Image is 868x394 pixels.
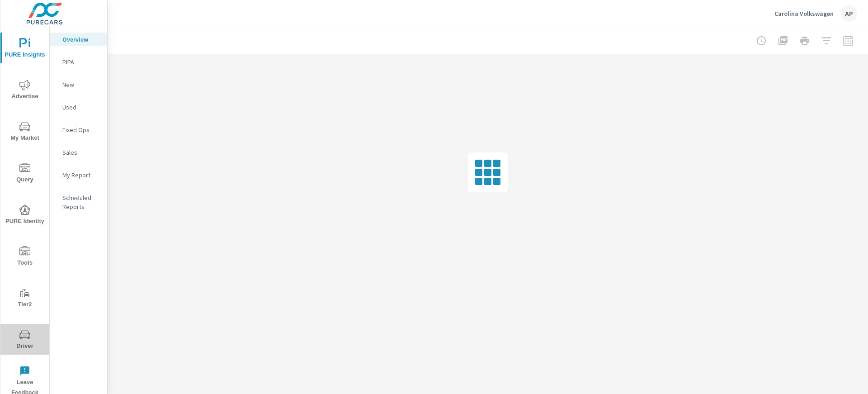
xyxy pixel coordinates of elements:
div: New [50,78,107,91]
span: Driver [3,329,47,351]
p: Used [62,103,100,112]
div: Fixed Ops [50,123,107,137]
div: Used [50,100,107,114]
span: My Market [3,121,47,143]
p: PIPA [62,57,100,66]
p: Overview [62,35,100,44]
div: Overview [50,33,107,46]
p: Carolina Volkswagen [774,9,834,18]
div: AP [841,5,857,22]
span: Tools [3,246,47,268]
span: Query [3,163,47,185]
div: PIPA [50,55,107,69]
p: My Report [62,171,100,180]
span: Tier2 [3,288,47,310]
span: PURE Insights [3,38,47,60]
p: Scheduled Reports [62,193,100,211]
span: PURE Identity [3,204,47,227]
p: New [62,80,100,89]
div: Sales [50,146,107,159]
div: My Report [50,168,107,182]
span: Advertise [3,80,47,102]
div: Scheduled Reports [50,191,107,214]
p: Sales [62,148,100,157]
p: Fixed Ops [62,125,100,134]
